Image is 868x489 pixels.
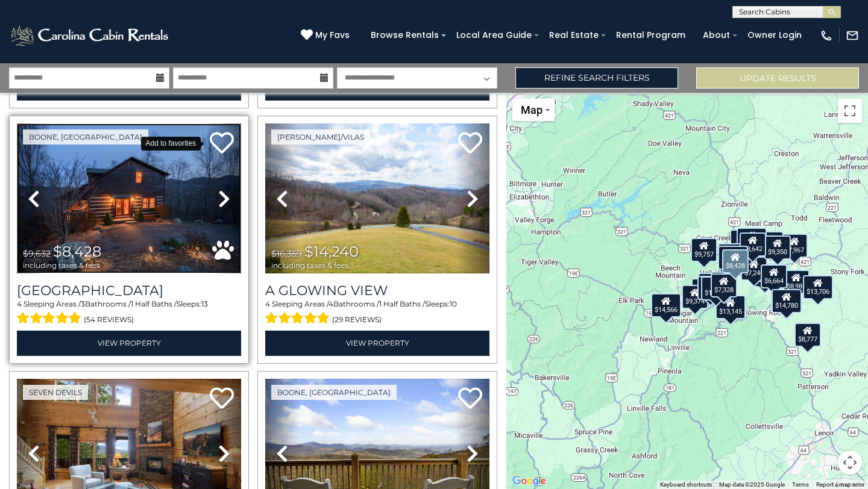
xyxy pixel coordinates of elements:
span: $9,632 [23,248,51,259]
a: Boone, [GEOGRAPHIC_DATA] [271,385,397,400]
span: My Favs [315,29,350,42]
span: $16,359 [271,248,302,259]
a: Report a map error [816,481,864,488]
a: Refine Search Filters [515,67,678,89]
div: $11,895 [691,278,722,302]
a: Owner Login [741,26,808,45]
span: including taxes & fees [23,261,101,269]
div: $9,350 [764,235,791,260]
img: White-1-2.png [9,23,172,48]
div: $8,777 [794,323,821,347]
a: Add to favorites [458,386,482,412]
span: (54 reviews) [84,312,134,328]
span: $14,240 [304,243,359,260]
a: Rental Program [610,26,691,45]
span: 4 [265,299,270,308]
a: [GEOGRAPHIC_DATA] [17,282,241,299]
a: View Property [265,331,489,355]
div: $9,757 [691,238,717,262]
button: Keyboard shortcuts [660,481,712,489]
a: Boone, [GEOGRAPHIC_DATA] [23,129,148,145]
a: Real Estate [543,26,605,45]
button: Map camera controls [838,450,862,475]
div: $7,991 [757,231,784,255]
span: 4 [329,299,333,308]
div: $7,967 [781,234,808,258]
img: thumbnail_163275543.jpeg [17,123,241,273]
div: $9,374 [682,285,708,309]
a: Browse Rentals [365,26,445,45]
button: Update Results [696,67,859,89]
span: 13 [201,299,208,308]
button: Toggle fullscreen view [838,99,862,123]
img: mail-regular-white.png [846,29,859,42]
div: $8,981 [783,270,810,294]
div: $7,246 [741,257,767,281]
img: thumbnail_163274622.jpeg [265,123,489,273]
h3: Willow Valley View [17,282,241,299]
a: Terms [792,481,809,488]
span: (29 reviews) [332,312,382,328]
a: My Favs [301,29,353,42]
span: Map [521,104,542,116]
a: About [697,26,736,45]
div: $8,642 [740,232,766,257]
a: [PERSON_NAME]/Vilas [271,129,370,145]
span: including taxes & fees [271,261,359,269]
a: Add to favorites [458,131,482,157]
a: Seven Devils [23,385,88,400]
span: 1 Half Baths / [131,299,177,308]
img: Google [509,473,549,489]
span: $8,428 [53,243,101,260]
div: $10,868 [701,276,731,301]
div: $6,664 [761,264,787,288]
a: Open this area in Google Maps (opens a new window) [509,473,549,489]
span: 3 [81,299,85,308]
span: 4 [17,299,22,308]
a: Add to favorites [210,386,234,412]
a: A Glowing View [265,282,489,299]
div: Sleeping Areas / Bathrooms / Sleeps: [17,299,241,328]
div: $7,328 [711,273,737,297]
span: Map data ©2025 Google [719,481,785,488]
a: Local Area Guide [450,26,538,45]
div: $8,428 [722,249,749,273]
button: Change map style [512,99,555,121]
div: $13,145 [715,295,746,319]
div: $14,566 [651,293,681,317]
a: View Property [17,331,241,355]
div: Sleeping Areas / Bathrooms / Sleeps: [265,299,489,328]
div: $7,878 [697,276,724,300]
div: $14,780 [772,289,802,313]
span: 10 [450,299,457,308]
div: $14,240 [718,246,748,270]
div: $10,659 [737,228,767,252]
span: 1 Half Baths / [379,299,425,308]
div: Add to favorites [141,137,201,151]
img: phone-regular-white.png [820,29,833,42]
div: $13,706 [803,275,833,299]
div: $12,493 [771,289,801,313]
div: $12,882 [730,229,760,254]
div: $18,165 [718,243,748,267]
